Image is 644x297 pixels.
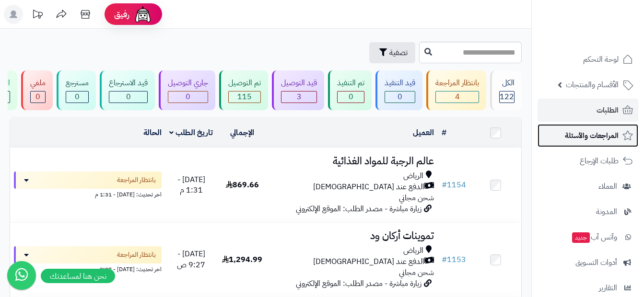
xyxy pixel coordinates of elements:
[55,70,98,110] a: مسترجع 0
[538,124,638,147] a: المراجعات والأسئلة
[349,91,353,103] span: 0
[488,70,524,110] a: الكل122
[369,42,415,63] button: تصفية
[296,278,422,289] span: زيارة مباشرة - مصدر الطلب: الموقع الإلكتروني
[126,91,131,103] span: 0
[571,230,617,244] span: وآتس آب
[583,53,619,66] span: لوحة التحكم
[296,203,422,215] span: زيارة مباشرة - مصدر الطلب: الموقع الإلكتروني
[30,78,46,89] div: ملغي
[222,254,262,265] span: 1,294.99
[271,230,434,241] h3: تموينات أركان ود
[98,70,157,110] a: قيد الاسترجاع 0
[403,171,423,182] span: الرياض
[597,103,619,117] span: الطلبات
[399,192,434,204] span: شحن مجاني
[14,263,162,274] div: اخر تحديث: [DATE] - 9:27 ص
[114,9,129,20] span: رفيق
[424,70,488,110] a: بانتظار المراجعة 4
[177,248,205,271] span: [DATE] - 9:27 ص
[399,267,434,278] span: شحن مجاني
[442,127,446,138] a: #
[565,129,619,142] span: المراجعات والأسئلة
[143,127,162,138] a: الحالة
[385,91,415,103] div: 0
[281,78,317,89] div: قيد التوصيل
[538,200,638,223] a: المدونة
[442,254,466,265] a: #1153
[374,70,424,110] a: قيد التنفيذ 0
[35,91,40,103] span: 0
[75,91,80,103] span: 0
[271,156,434,167] h3: عالم الرجبة للمواد الغذائية
[598,180,617,193] span: العملاء
[281,91,316,103] div: 3
[596,205,617,218] span: المدونة
[313,256,424,267] span: الدفع عند [DEMOGRAPHIC_DATA]
[442,179,466,191] a: #1154
[389,47,408,58] span: تصفية
[500,91,514,103] span: 122
[168,91,208,103] div: 0
[385,78,415,89] div: قيد التنفيذ
[186,91,190,103] span: 0
[168,78,208,89] div: جاري التوصيل
[237,91,252,103] span: 115
[217,70,270,110] a: تم التوصيل 115
[538,175,638,198] a: العملاء
[117,250,156,260] span: بانتظار المراجعة
[398,91,402,103] span: 0
[14,189,162,199] div: اخر تحديث: [DATE] - 1:31 م
[599,281,617,295] span: التقارير
[538,251,638,274] a: أدوات التسويق
[157,70,217,110] a: جاري التوصيل 0
[326,70,374,110] a: تم التنفيذ 0
[297,91,302,103] span: 3
[133,5,152,24] img: ai-face.png
[19,70,55,110] a: ملغي 0
[66,91,88,103] div: 0
[230,127,254,138] a: الإجمالي
[338,91,364,103] div: 0
[580,154,619,168] span: طلبات الإرجاع
[66,78,89,89] div: مسترجع
[538,149,638,172] a: طلبات الإرجاع
[566,78,619,91] span: الأقسام والمنتجات
[109,78,148,89] div: قيد الاسترجاع
[25,5,49,26] a: تحديثات المنصة
[575,256,617,269] span: أدوات التسويق
[442,254,447,265] span: #
[226,179,259,191] span: 869.66
[229,91,260,103] div: 115
[403,245,423,256] span: الرياض
[313,182,424,193] span: الدفع عند [DEMOGRAPHIC_DATA]
[270,70,326,110] a: قيد التوصيل 3
[413,127,434,138] a: العميل
[169,127,213,138] a: تاريخ الطلب
[435,78,479,89] div: بانتظار المراجعة
[31,91,45,103] div: 0
[579,27,635,47] img: logo-2.png
[337,78,364,89] div: تم التنفيذ
[572,232,590,243] span: جديد
[109,91,147,103] div: 0
[228,78,261,89] div: تم التوصيل
[455,91,460,103] span: 4
[177,174,205,196] span: [DATE] - 1:31 م
[442,179,447,191] span: #
[538,48,638,71] a: لوحة التحكم
[538,99,638,122] a: الطلبات
[499,78,515,89] div: الكل
[538,226,638,249] a: وآتس آبجديد
[436,91,479,103] div: 4
[117,175,156,185] span: بانتظار المراجعة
